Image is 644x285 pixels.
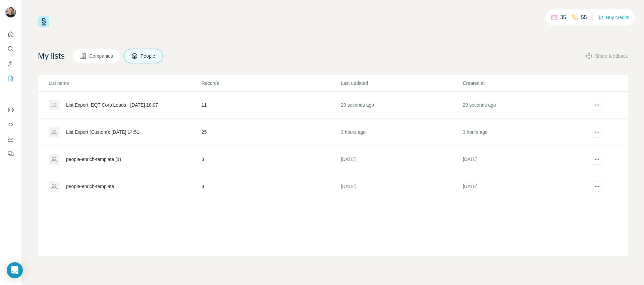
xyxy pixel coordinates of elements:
[340,92,462,119] td: 29 seconds ago
[201,173,340,200] td: 3
[340,146,462,173] td: [DATE]
[5,43,16,55] button: Search
[38,51,65,61] h4: My lists
[5,7,16,17] img: Avatar
[340,173,462,200] td: [DATE]
[592,154,602,165] button: actions
[592,127,602,137] button: actions
[38,16,49,27] img: Surfe Logo
[141,53,156,59] span: People
[49,80,201,87] p: List name
[340,119,462,146] td: 3 hours ago
[598,13,629,22] button: Buy credits
[5,148,16,160] button: Feedback
[463,119,584,146] td: 3 hours ago
[201,119,340,146] td: 25
[5,28,16,40] button: Quick start
[463,92,584,119] td: 29 seconds ago
[201,92,340,119] td: 11
[463,173,584,200] td: [DATE]
[66,129,139,135] div: List Export (Custom): [DATE] 14:51
[66,156,121,163] div: people-enrich-template (1)
[66,102,158,108] div: List Export: EQT Corp Leads - [DATE] 18:07
[5,72,16,84] button: My lists
[463,146,584,173] td: [DATE]
[5,133,16,145] button: Dashboard
[5,58,16,70] button: Enrich CSV
[5,104,16,116] button: Use Surfe on LinkedIn
[5,118,16,130] button: Use Surfe API
[341,80,462,87] p: Last updated
[7,262,23,278] div: Open Intercom Messenger
[592,181,602,192] button: actions
[66,183,114,190] div: people-enrich-template
[202,80,340,87] p: Records
[560,13,566,21] p: 35
[586,53,628,59] button: Share feedback
[581,13,587,21] p: 55
[463,80,584,87] p: Created at
[201,146,340,173] td: 3
[592,100,602,110] button: actions
[89,53,114,59] span: Companies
